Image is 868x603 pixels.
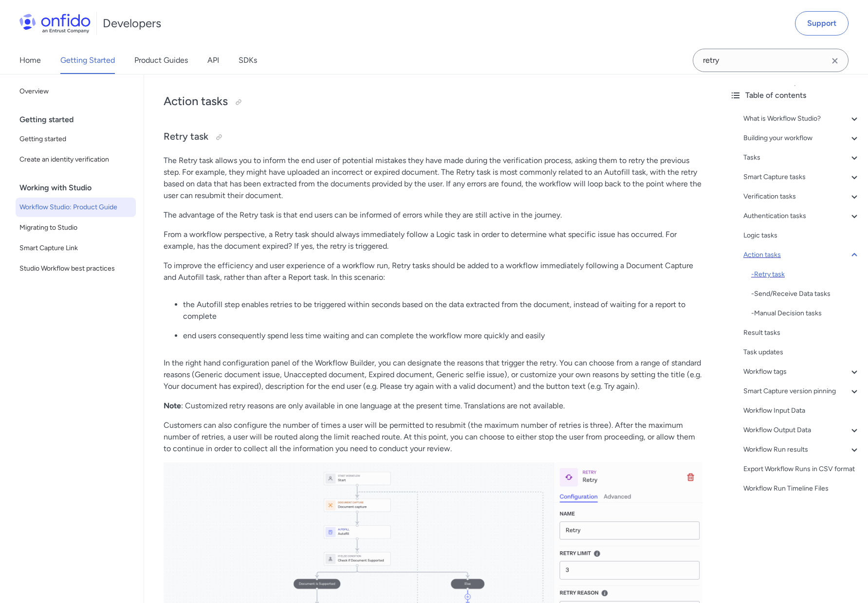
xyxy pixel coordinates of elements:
[19,201,132,213] span: Workflow Studio: Product Guide
[183,299,702,322] p: the Autofill step enables retries to be triggered within seconds based on the data extracted from...
[743,249,860,261] a: Action tasks
[103,16,161,31] h1: Developers
[743,171,860,183] a: Smart Capture tasks
[164,229,702,252] p: From a workflow perspective, a Retry task should always immediately follow a Logic task in order ...
[743,230,860,241] a: Logic tasks
[751,308,860,319] div: - Manual Decision tasks
[164,155,702,201] p: The Retry task allows you to inform the end user of potential mistakes they have made during the ...
[743,483,860,494] a: Workflow Run Timeline Files
[16,238,136,258] a: Smart Capture Link
[183,330,702,342] p: end users consequently spend less time waiting and can complete the workflow more quickly and easily
[207,47,219,74] a: API
[19,178,140,198] div: Working with Studio
[134,47,188,74] a: Product Guides
[239,47,257,74] a: SDKs
[743,327,860,339] a: Result tasks
[743,444,860,456] a: Workflow Run results
[743,385,860,397] a: Smart Capture version pinning
[693,49,849,72] input: Onfido search input field
[19,110,140,129] div: Getting started
[751,288,860,300] a: -Send/Receive Data tasks
[164,129,702,145] h3: Retry task
[16,129,136,149] a: Getting started
[743,132,860,144] a: Building your workflow
[743,210,860,222] a: Authentication tasks
[164,401,181,410] strong: Note
[751,288,860,300] div: - Send/Receive Data tasks
[743,463,860,475] a: Export Workflow Runs in CSV format
[751,308,860,319] a: -Manual Decision tasks
[164,420,702,455] p: Customers can also configure the number of times a user will be permitted to resubmit (the maximu...
[19,242,132,254] span: Smart Capture Link
[164,93,702,110] h2: Action tasks
[743,405,860,417] a: Workflow Input Data
[743,347,860,358] a: Task updates
[16,259,136,278] a: Studio Workflow best practices
[743,366,860,378] a: Workflow tags
[19,133,132,145] span: Getting started
[16,198,136,217] a: Workflow Studio: Product Guide
[743,424,860,436] a: Workflow Output Data
[19,86,132,97] span: Overview
[16,218,136,238] a: Migrating to Studio
[743,191,860,202] a: Verification tasks
[164,260,702,283] p: To improve the efficiency and user experience of a workflow run, Retry tasks should be added to a...
[164,209,702,221] p: The advantage of the Retry task is that end users can be informed of errors while they are still ...
[19,263,132,274] span: Studio Workflow best practices
[751,269,860,280] div: - Retry task
[751,269,860,280] a: -Retry task
[829,55,841,67] svg: Clear search field button
[795,11,849,36] a: Support
[60,47,115,74] a: Getting Started
[730,90,860,101] div: Table of contents
[164,357,702,392] p: In the right hand configuration panel of the Workflow Builder, you can designate the reasons that...
[16,82,136,101] a: Overview
[164,400,702,412] p: : Customized retry reasons are only available in one language at the present time. Translations a...
[19,47,41,74] a: Home
[19,222,132,234] span: Migrating to Studio
[743,113,860,125] a: What is Workflow Studio?
[743,152,860,164] a: Tasks
[16,150,136,169] a: Create an identity verification
[19,14,91,33] img: Onfido Logo
[19,154,132,165] span: Create an identity verification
